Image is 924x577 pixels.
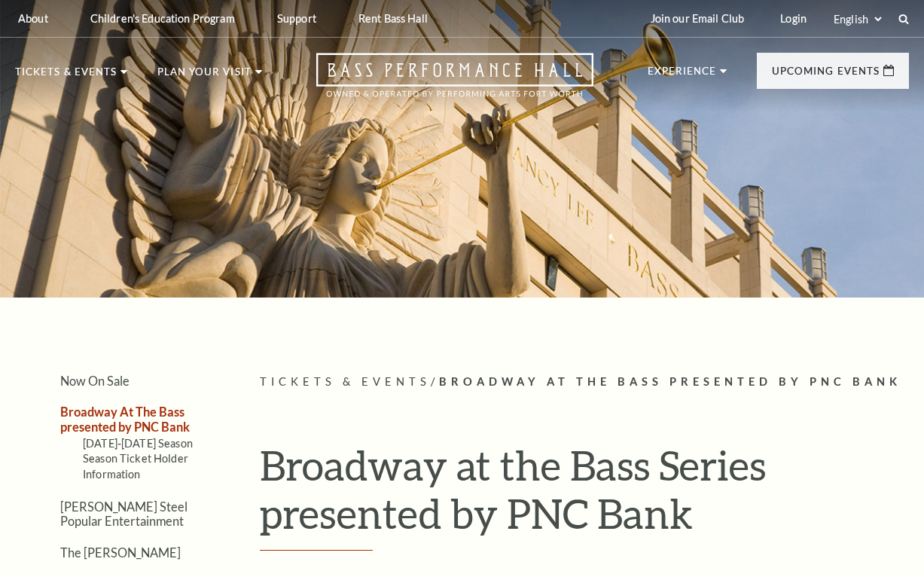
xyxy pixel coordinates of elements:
[60,374,130,388] a: Now On Sale
[648,66,717,84] p: Experience
[358,12,428,25] p: Rent Bass Hall
[60,405,190,433] a: Broadway At The Bass presented by PNC Bank
[15,67,117,85] p: Tickets & Events
[772,66,880,84] p: Upcoming Events
[18,12,48,25] p: About
[157,67,252,85] p: Plan Your Visit
[277,12,316,25] p: Support
[90,12,235,25] p: Children's Education Program
[260,375,431,388] span: Tickets & Events
[831,12,884,26] select: Select:
[260,441,909,551] h1: Broadway at the Bass Series presented by PNC Bank
[83,452,188,480] a: Season Ticket Holder Information
[260,373,909,392] p: /
[83,437,193,450] a: [DATE]-[DATE] Season
[439,375,901,388] span: Broadway At The Bass presented by PNC Bank
[60,545,181,560] a: The [PERSON_NAME]
[60,499,188,528] a: [PERSON_NAME] Steel Popular Entertainment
